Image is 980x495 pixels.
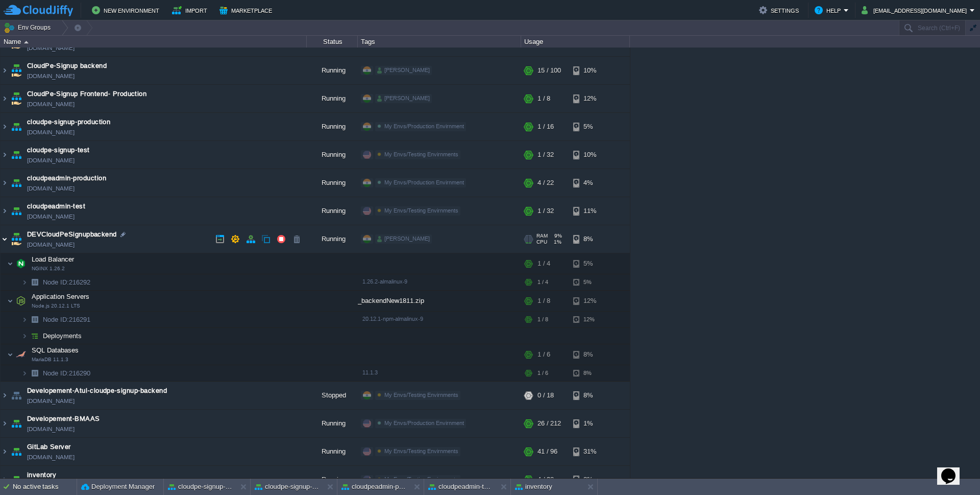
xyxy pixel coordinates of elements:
button: Deployment Manager [81,482,155,492]
button: cloudpeadmin-production [341,482,406,492]
img: AMDAwAAAACH5BAEAAAAALAAAAAABAAEAAAICRAEAOw== [21,328,28,344]
img: AMDAwAAAACH5BAEAAAAALAAAAAABAAEAAAICRAEAOw== [1,57,9,84]
a: Node ID:216292 [42,278,92,287]
button: [EMAIL_ADDRESS][DOMAIN_NAME] [862,4,970,16]
div: 1% [573,410,606,437]
button: Env Groups [4,20,54,35]
button: Help [815,4,844,16]
div: 5% [573,253,606,274]
a: cloudpe-signup-test [27,145,90,155]
button: Import [172,4,210,16]
img: AMDAwAAAACH5BAEAAAAALAAAAAABAAEAAAICRAEAOw== [28,312,42,327]
a: SQL DatabasesMariaDB 11.1.3 [31,346,80,354]
span: Node ID: [43,278,69,286]
div: Running [307,197,358,225]
button: cloudpe-signup-test [168,482,232,492]
div: Usage [522,36,629,48]
div: 1 / 32 [537,197,554,225]
img: AMDAwAAAACH5BAEAAAAALAAAAAABAAEAAAICRAEAOw== [1,466,9,493]
a: [DOMAIN_NAME] [27,71,75,81]
div: 10% [573,57,606,84]
div: Running [307,169,358,197]
img: AMDAwAAAACH5BAEAAAAALAAAAAABAAEAAAICRAEAOw== [9,410,23,437]
a: cloudpe-signup-production [27,117,110,127]
a: [DOMAIN_NAME] [27,127,75,137]
img: AMDAwAAAACH5BAEAAAAALAAAAAABAAEAAAICRAEAOw== [1,141,9,169]
img: CloudJiffy [4,4,73,17]
div: Running [307,113,358,140]
span: My Envs/Testing Envirnments [384,151,458,157]
img: AMDAwAAAACH5BAEAAAAALAAAAAABAAEAAAICRAEAOw== [1,113,9,140]
span: 20.12.1-npm-almalinux-9 [362,316,423,322]
div: 1 / 6 [537,344,550,365]
img: AMDAwAAAACH5BAEAAAAALAAAAAABAAEAAAICRAEAOw== [9,57,23,84]
img: AMDAwAAAACH5BAEAAAAALAAAAAABAAEAAAICRAEAOw== [7,291,13,311]
div: 0 / 18 [537,382,554,409]
div: 5% [573,113,606,140]
a: Deployments [42,332,83,340]
span: My Envs/Testing Envirnments [384,476,458,482]
div: 26 / 212 [537,410,561,437]
div: _backendNew1811.zip [358,291,521,311]
img: AMDAwAAAACH5BAEAAAAALAAAAAABAAEAAAICRAEAOw== [9,113,23,140]
span: 216292 [42,278,92,287]
span: Node ID: [43,316,69,323]
div: 1 / 8 [537,291,550,311]
button: inventory [515,482,552,492]
div: Tags [358,36,521,48]
img: AMDAwAAAACH5BAEAAAAALAAAAAABAAEAAAICRAEAOw== [21,312,28,327]
div: 4 / 22 [537,169,554,197]
span: MariaDB 11.1.3 [32,357,68,363]
img: AMDAwAAAACH5BAEAAAAALAAAAAABAAEAAAICRAEAOw== [14,291,28,311]
span: My Envs/Testing Envirnments [384,207,458,214]
span: 9% [552,233,562,239]
a: [DOMAIN_NAME] [27,99,75,109]
span: CloudPe-Signup backend [27,61,107,71]
span: 216290 [42,369,92,378]
a: DEVCloudPeSignupbackend [27,229,117,240]
img: AMDAwAAAACH5BAEAAAAALAAAAAABAAEAAAICRAEAOw== [9,225,23,253]
span: Node ID: [43,369,69,377]
div: 15 / 100 [537,57,561,84]
div: 1 / 8 [537,85,550,112]
img: AMDAwAAAACH5BAEAAAAALAAAAAABAAEAAAICRAEAOw== [9,466,23,493]
span: CloudPe-Signup Frontend- Production [27,89,146,99]
button: cloudpe-signup-production [255,482,319,492]
div: 5% [573,274,606,290]
span: 11.1.3 [362,369,378,375]
a: cloudpeadmin-production [27,173,106,183]
img: AMDAwAAAACH5BAEAAAAALAAAAAABAAEAAAICRAEAOw== [21,365,28,381]
div: 4 / 38 [537,466,554,493]
div: Name [1,36,306,48]
span: Load Balancer [31,255,76,264]
div: 1 / 16 [537,113,554,140]
div: 8% [573,382,606,409]
img: AMDAwAAAACH5BAEAAAAALAAAAAABAAEAAAICRAEAOw== [7,253,13,274]
div: Running [307,225,358,253]
a: Node ID:216290 [42,369,92,378]
div: 8% [573,225,606,253]
span: My Envs/Production Envirnment [384,123,464,129]
span: GitLab Server [27,442,71,452]
button: Settings [759,4,802,16]
div: 41 / 96 [537,438,557,465]
a: [DOMAIN_NAME] [27,155,75,166]
span: inventory [27,470,56,480]
div: 31% [573,438,606,465]
span: SQL Databases [31,346,80,355]
a: Node ID:216291 [42,315,92,324]
img: AMDAwAAAACH5BAEAAAAALAAAAAABAAEAAAICRAEAOw== [14,253,28,274]
img: AMDAwAAAACH5BAEAAAAALAAAAAABAAEAAAICRAEAOw== [28,328,42,344]
div: 4% [573,169,606,197]
a: Developement-Atul-cloudpe-signup-backend [27,386,167,396]
img: AMDAwAAAACH5BAEAAAAALAAAAAABAAEAAAICRAEAOw== [9,382,23,409]
a: cloudpeadmin-test [27,201,85,211]
a: Developement-BMAAS [27,414,100,424]
div: 1 / 4 [537,274,548,290]
div: 1 / 32 [537,141,554,169]
button: cloudpeadmin-test [428,482,493,492]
